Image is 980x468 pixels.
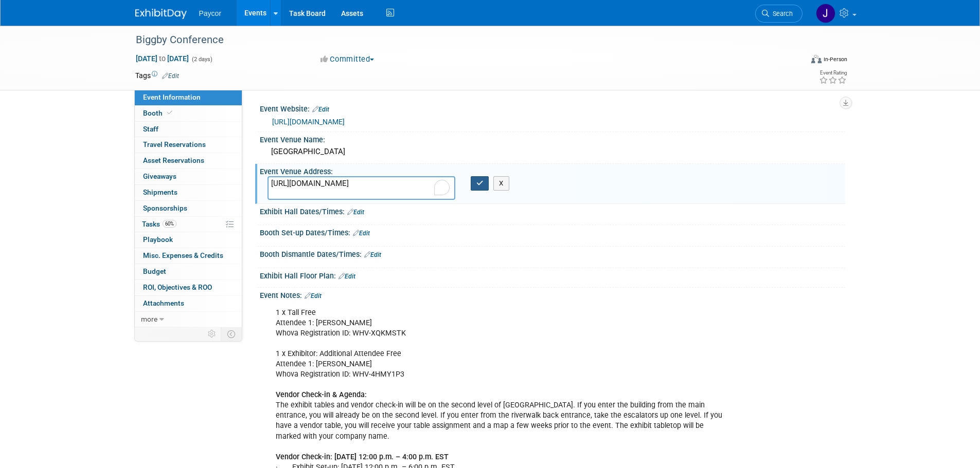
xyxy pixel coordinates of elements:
[755,5,803,23] a: Search
[769,10,793,17] span: Search
[135,280,242,295] a: ROI, Objectives & ROO
[135,232,242,248] a: Playbook
[135,169,242,184] a: Giveaways
[162,72,179,80] a: Edit
[135,90,242,105] a: Event Information
[811,55,822,63] img: Format-Inperson.png
[135,248,242,264] a: Misc. Expenses & Credits
[135,296,242,311] a: Attachments
[221,327,242,341] td: Toggle Event Tabs
[135,54,189,63] span: [DATE] [DATE]
[276,453,449,461] b: Vendor Check-in: [DATE] 12:00 p.m. – 4:00 p.m. EST
[493,176,509,191] button: X
[268,144,838,160] div: [GEOGRAPHIC_DATA]
[260,204,845,217] div: Exhibit Hall Dates/Times:
[143,235,173,244] span: Playbook
[135,185,242,200] a: Shipments
[135,137,242,153] a: Travel Reservations
[135,312,242,327] a: more
[163,220,176,228] span: 60%
[143,251,223,259] span: Misc. Expenses & Credits
[260,101,845,115] div: Event Website:
[191,56,212,63] span: (2 days)
[135,153,242,169] a: Asset Reservations
[135,264,242,279] a: Budget
[157,54,167,63] span: to
[143,109,174,117] span: Booth
[143,188,177,196] span: Shipments
[135,106,242,121] a: Booth
[347,209,364,216] a: Edit
[143,283,212,291] span: ROI, Objectives & ROO
[260,164,845,177] div: Event Venue Address:
[364,251,381,258] a: Edit
[143,93,201,101] span: Event Information
[260,247,845,260] div: Booth Dismantle Dates/Times:
[167,110,172,116] i: Booth reservation complete
[276,390,367,399] b: Vendor Check-in & Agenda:
[317,54,378,65] button: Committed
[199,9,222,17] span: Paycor
[135,122,242,137] a: Staff
[353,230,370,237] a: Edit
[203,327,221,341] td: Personalize Event Tab Strip
[823,55,847,63] div: In-Person
[272,118,345,126] a: [URL][DOMAIN_NAME]
[135,9,187,19] img: ExhibitDay
[312,106,329,113] a: Edit
[132,31,787,49] div: Biggby Conference
[135,201,242,216] a: Sponsorships
[816,4,835,23] img: Jenny Campbell
[338,273,355,280] a: Edit
[260,132,845,145] div: Event Venue Name:
[742,53,848,69] div: Event Format
[305,292,322,299] a: Edit
[143,140,206,148] span: Travel Reservations
[268,176,455,200] textarea: To enrich screen reader interactions, please activate Accessibility in Grammarly extension settings
[141,315,157,323] span: more
[143,267,166,275] span: Budget
[143,156,204,164] span: Asset Reservations
[819,70,847,76] div: Event Rating
[143,125,158,133] span: Staff
[143,299,184,307] span: Attachments
[143,172,176,180] span: Giveaways
[260,225,845,238] div: Booth Set-up Dates/Times:
[142,220,176,228] span: Tasks
[260,288,845,301] div: Event Notes:
[135,70,179,81] td: Tags
[135,217,242,232] a: Tasks60%
[143,204,187,212] span: Sponsorships
[260,268,845,282] div: Exhibit Hall Floor Plan:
